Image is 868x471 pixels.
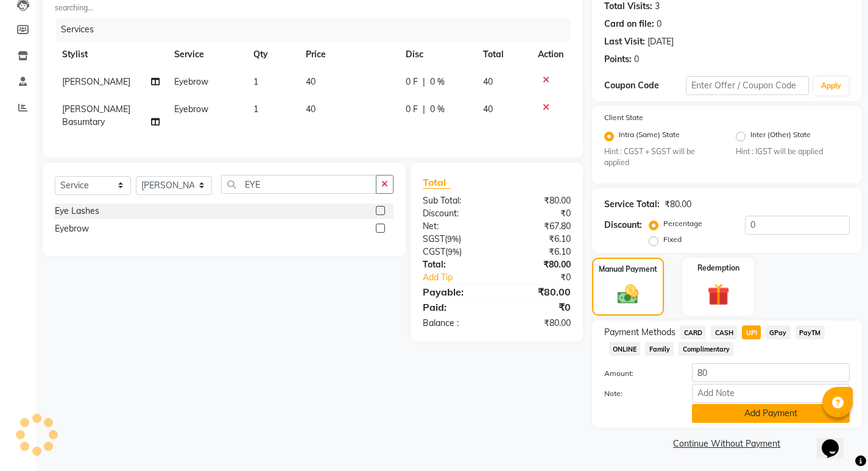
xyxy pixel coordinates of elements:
[398,41,476,68] th: Disc
[414,271,510,284] a: Add Tip
[680,325,707,339] span: CARD
[306,76,316,87] span: 40
[510,271,580,284] div: ₹0
[423,76,425,88] span: |
[55,2,259,13] small: searching...
[496,317,579,330] div: ₹80.00
[604,53,632,66] div: Points:
[496,207,579,220] div: ₹0
[174,76,208,87] span: Eyebrow
[430,103,445,116] span: 0 %
[448,247,459,257] span: 9%
[595,368,683,379] label: Amount:
[414,220,496,233] div: Net:
[62,104,130,127] span: [PERSON_NAME] Basumtary
[604,219,642,232] div: Discount:
[55,205,99,218] div: Eye Lashes
[645,342,674,356] span: Family
[447,234,459,244] span: 9%
[736,146,850,157] small: Hint : IGST will be applied
[306,104,316,115] span: 40
[817,422,856,459] iframe: chat widget
[796,325,825,339] span: PayTM
[692,404,850,423] button: Add Payment
[221,175,376,194] input: Search or Scan
[414,317,496,330] div: Balance :
[423,246,445,257] span: CGST
[686,76,809,95] input: Enter Offer / Coupon Code
[476,41,530,68] th: Total
[414,246,496,258] div: ( )
[423,176,451,189] span: Total
[750,129,811,144] label: Inter (Other) State
[692,384,850,403] input: Add Note
[55,41,167,68] th: Stylist
[604,18,654,30] div: Card on file:
[55,222,89,235] div: Eyebrow
[604,112,643,123] label: Client State
[679,342,733,356] span: Complimentary
[604,198,660,211] div: Service Total:
[604,35,645,48] div: Last Visit:
[253,76,258,87] span: 1
[711,325,737,339] span: CASH
[174,104,208,115] span: Eyebrow
[253,104,258,115] span: 1
[604,79,686,92] div: Coupon Code
[423,233,445,244] span: SGST
[496,258,579,271] div: ₹80.00
[414,207,496,220] div: Discount:
[62,76,130,87] span: [PERSON_NAME]
[414,233,496,246] div: ( )
[56,18,580,41] div: Services
[609,342,641,356] span: ONLINE
[406,103,418,116] span: 0 F
[423,103,425,116] span: |
[246,41,299,68] th: Qty
[414,258,496,271] div: Total:
[414,285,496,299] div: Payable:
[496,220,579,233] div: ₹67.80
[657,18,662,30] div: 0
[692,363,850,382] input: Amount
[595,388,683,399] label: Note:
[634,53,639,66] div: 0
[604,326,676,339] span: Payment Methods
[496,300,579,314] div: ₹0
[611,282,645,306] img: _cash.svg
[167,41,246,68] th: Service
[814,77,849,95] button: Apply
[595,437,859,450] a: Continue Without Payment
[663,234,682,245] label: Fixed
[496,233,579,246] div: ₹6.10
[298,41,398,68] th: Price
[496,285,579,299] div: ₹80.00
[766,325,791,339] span: GPay
[663,218,702,229] label: Percentage
[414,194,496,207] div: Sub Total:
[483,76,493,87] span: 40
[700,281,736,308] img: _gift.svg
[742,325,761,339] span: UPI
[531,41,571,68] th: Action
[697,263,739,274] label: Redemption
[599,264,657,275] label: Manual Payment
[414,300,496,314] div: Paid:
[430,76,445,88] span: 0 %
[619,129,680,144] label: Intra (Same) State
[604,146,718,169] small: Hint : CGST + SGST will be applied
[496,246,579,258] div: ₹6.10
[496,194,579,207] div: ₹80.00
[483,104,493,115] span: 40
[665,198,691,211] div: ₹80.00
[406,76,418,88] span: 0 F
[647,35,674,48] div: [DATE]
